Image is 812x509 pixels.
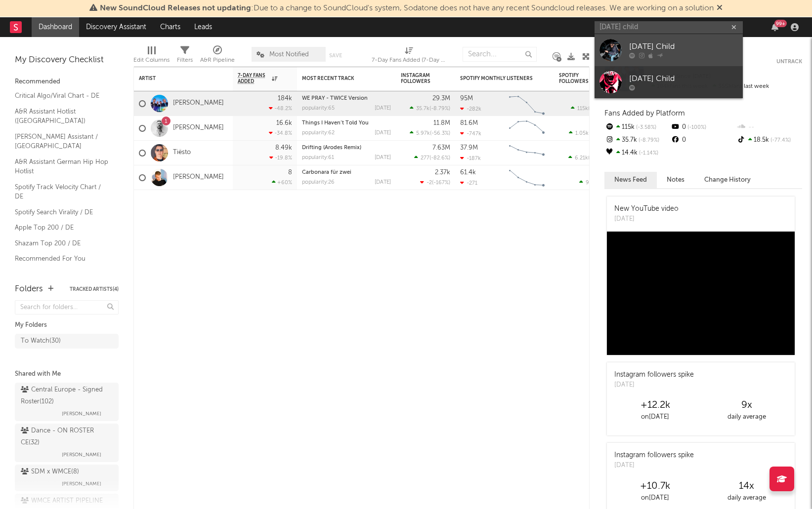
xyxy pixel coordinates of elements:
div: popularity: 26 [302,180,335,185]
div: daily average [701,411,792,423]
div: 184k [278,95,292,102]
a: Tiësto [173,149,191,157]
span: -1.14 % [638,151,658,156]
button: Tracked Artists(4) [70,287,119,292]
button: Notes [657,172,694,188]
div: New YouTube video [614,204,679,214]
a: Spotify Search Virality / DE [15,207,109,218]
div: Filters [177,42,193,71]
button: News Feed [604,172,657,188]
a: [PERSON_NAME] [173,99,224,108]
div: [DATE] [375,180,391,185]
div: ( ) [420,179,450,186]
div: 7-Day Fans Added (7-Day Fans Added) [372,42,446,71]
a: Dance - ON ROSTER CE(32)[PERSON_NAME] [15,424,119,462]
a: Critical Algo/Viral Chart - DE [15,90,109,101]
div: Edit Columns [133,42,170,71]
div: -19.8 % [269,155,292,161]
span: 115k [577,106,588,112]
a: WE PRAY - TWICE Version [302,96,368,101]
div: 14 x [701,480,792,492]
div: 7-Day Fans Added (7-Day Fans Added) [372,54,446,66]
span: Fans Added by Platform [604,110,685,117]
div: [DATE] Child [629,73,738,85]
div: Dance - ON ROSTER CE ( 32 ) [21,425,110,449]
span: -100 % [686,125,706,130]
button: Change History [694,172,761,188]
div: Artist [139,76,213,81]
span: 6.21k [575,156,588,161]
div: WE PRAY - TWICE Version [302,96,391,101]
div: My Folders [15,319,119,331]
div: Instagram followers spike [614,370,694,380]
div: ( ) [410,105,450,112]
div: [DATE] [614,380,694,390]
div: 37.9M [460,145,478,151]
div: 29.3M [432,95,450,102]
span: -8.79 % [431,106,449,112]
div: Spotify Monthly Listeners [460,76,534,81]
input: Search... [463,47,537,62]
div: 81.6M [460,120,478,126]
div: Recommended [15,76,119,88]
div: [DATE] Child [629,41,738,53]
div: 0 [670,121,736,134]
svg: Chart title [505,165,549,190]
svg: Chart title [505,141,549,165]
span: Most Notified [269,51,309,58]
span: -56.3 % [431,131,449,136]
div: 99 + [774,20,787,27]
div: on [DATE] [609,411,701,423]
div: Instagram followers spike [614,450,694,461]
div: 16.6k [276,120,292,126]
input: Search for folders... [15,300,119,314]
div: Carbonara für zwei [302,170,391,175]
div: 95M [460,95,473,102]
a: Charts [153,17,187,37]
div: Filters [177,54,193,66]
div: on [DATE] [609,492,701,504]
div: 35.7k [604,134,670,147]
span: -82.6 % [431,156,449,161]
div: -282k [460,106,481,112]
div: [DATE] [614,461,694,470]
div: Folders [15,283,43,295]
div: Shared with Me [15,368,119,380]
div: A&R Pipeline [200,54,235,66]
div: Spotify Followers [559,73,594,84]
span: [PERSON_NAME] [62,449,101,461]
div: +60 % [272,179,292,186]
span: 277 [421,156,429,161]
span: -167 % [433,180,449,186]
a: Leads [187,17,219,37]
div: -747k [460,130,481,137]
a: Shazam Top 200 / DE [15,238,109,249]
a: Drifting (Arodes Remix) [302,145,361,151]
span: 5.97k [416,131,430,136]
div: -187k [460,155,481,161]
div: +12.2k [609,399,701,411]
div: A&R Pipeline [200,42,235,71]
a: [DATE] Child [595,34,743,66]
div: 14.4k [604,147,670,159]
a: [PERSON_NAME] Assistant / [GEOGRAPHIC_DATA] [15,131,109,152]
div: Central Europe - Signed Roster ( 102 ) [21,384,110,408]
span: -3.58 % [635,125,656,130]
a: Recommended For You [15,253,109,264]
a: SDM x WMCE(8)[PERSON_NAME] [15,465,119,491]
div: popularity: 62 [302,130,335,136]
div: 8.49k [275,145,292,151]
a: Things I Haven’t Told You [302,120,369,126]
button: Untrack [776,57,802,67]
span: -8.79 % [637,138,659,143]
div: SDM x WMCE ( 8 ) [21,466,79,478]
div: daily average [701,492,792,504]
div: 2.37k [435,169,450,176]
div: My Discovery Checklist [15,54,119,66]
div: [DATE] [375,130,391,136]
span: -77.4 % [769,138,791,143]
a: Discovery Assistant [79,17,153,37]
a: A&R Assistant Hotlist ([GEOGRAPHIC_DATA]) [15,106,109,126]
span: 35.7k [416,106,429,112]
div: 115k [604,121,670,134]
